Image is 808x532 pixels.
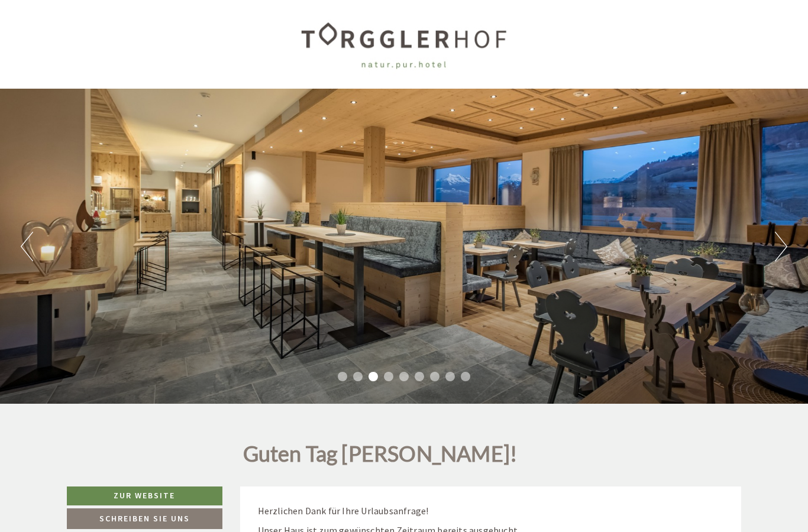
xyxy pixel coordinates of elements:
h1: Guten Tag [PERSON_NAME]! [243,442,518,472]
button: Next [775,232,787,261]
a: Schreiben Sie uns [67,508,222,529]
p: Herzlichen Dank für Ihre Urlaubsanfrage! [258,504,724,518]
button: Previous [21,232,33,261]
a: Zur Website [67,486,222,505]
